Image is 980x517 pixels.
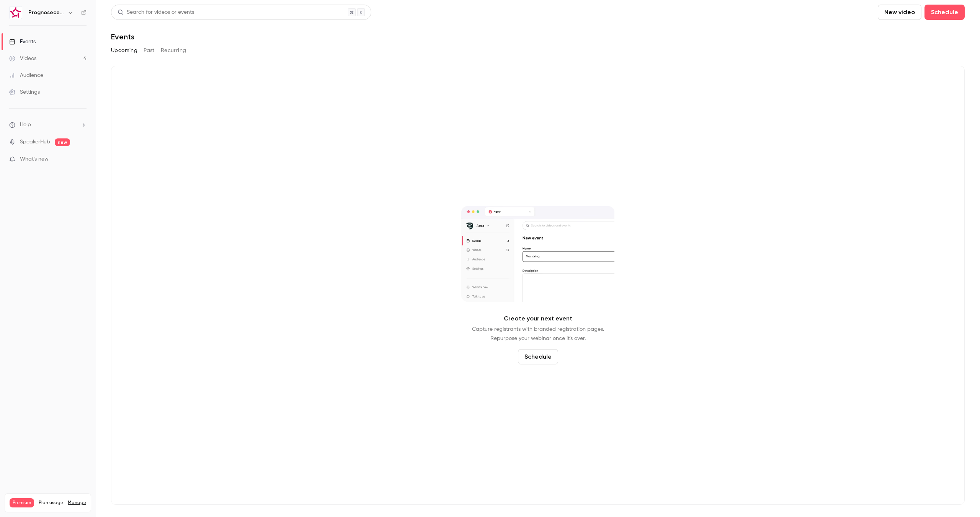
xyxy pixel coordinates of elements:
[518,349,558,364] button: Schedule
[9,55,36,62] div: Videos
[21,12,38,18] div: v 4.0.25
[29,45,69,50] div: Domain Overview
[9,38,36,46] div: Events
[10,498,34,507] span: Premium
[161,44,186,57] button: Recurring
[20,20,84,26] div: Domain: [DOMAIN_NAME]
[20,155,49,163] span: What's new
[878,5,921,20] button: New video
[118,8,194,16] div: Search for videos or events
[472,325,604,343] p: Capture registrants with branded registration pages. Repurpose your webinar once it's over.
[111,32,134,41] h1: Events
[20,121,31,129] span: Help
[144,44,155,57] button: Past
[85,45,129,50] div: Keywords by Traffic
[68,500,86,506] a: Manage
[20,138,50,146] a: SpeakerHub
[21,44,27,50] img: tab_domain_overview_orange.svg
[76,44,82,50] img: tab_keywords_by_traffic_grey.svg
[12,12,18,18] img: logo_orange.svg
[9,72,43,79] div: Audience
[10,7,22,19] img: Prognosecenteret | Powered by Hubexo
[28,9,64,16] h6: Prognosecenteret | Powered by Hubexo
[924,5,965,20] button: Schedule
[504,314,572,323] p: Create your next event
[9,121,87,129] li: help-dropdown-opener
[39,500,63,506] span: Plan usage
[9,88,40,96] div: Settings
[111,44,137,57] button: Upcoming
[12,20,18,26] img: website_grey.svg
[55,138,70,146] span: new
